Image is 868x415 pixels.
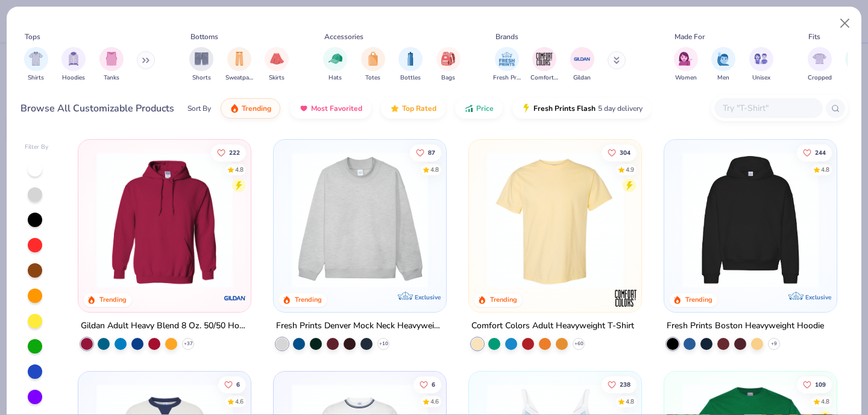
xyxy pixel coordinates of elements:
img: 01756b78-01f6-4cc6-8d8a-3c30c1a0c8ac [90,152,239,288]
button: filter button [711,47,735,83]
img: Unisex Image [754,52,768,66]
div: 4.9 [626,165,634,174]
span: Exclusive [805,293,831,301]
span: Totes [365,73,380,83]
span: Unisex [752,73,770,83]
span: Comfort Colors [530,73,558,83]
div: 4.6 [430,397,439,406]
button: Like [414,376,441,393]
div: filter for Shorts [189,47,213,83]
span: Exclusive [415,293,441,301]
div: filter for Tanks [99,47,124,83]
span: Hats [329,73,342,83]
button: filter button [530,47,558,83]
button: filter button [225,47,253,83]
span: 6 [237,381,241,387]
img: Hoodies Image [67,52,80,66]
img: Comfort Colors Image [535,50,553,68]
div: Accessories [324,31,363,42]
span: Fresh Prints Flash [533,104,596,113]
span: Shorts [192,73,211,83]
button: filter button [808,47,832,83]
img: Gildan logo [223,286,247,310]
span: Bottles [400,73,421,83]
img: Shirts Image [29,52,43,66]
div: filter for Gildan [570,47,594,83]
img: Tanks Image [105,52,118,66]
button: Like [602,144,637,161]
img: TopRated.gif [390,104,400,113]
button: filter button [265,47,289,83]
span: 109 [815,381,826,387]
button: filter button [570,47,594,83]
div: Browse All Customizable Products [20,101,174,116]
img: Cropped Image [813,52,826,66]
div: filter for Bottles [398,47,423,83]
span: Sweatpants [225,73,253,83]
span: + 60 [574,340,583,348]
div: Fits [808,31,820,42]
div: filter for Hoodies [61,47,86,83]
button: filter button [24,47,48,83]
span: Cropped [808,73,832,83]
div: filter for Unisex [749,47,773,83]
button: Price [455,98,503,119]
img: Men Image [717,52,730,66]
img: flash.gif [521,104,531,113]
button: Most Favorited [290,98,371,119]
span: Hoodies [62,73,85,83]
div: filter for Hats [323,47,347,83]
button: Like [602,376,637,393]
span: Skirts [269,73,285,83]
div: filter for Comfort Colors [530,47,558,83]
button: Like [797,144,832,161]
span: Shirts [28,73,44,83]
div: filter for Skirts [265,47,289,83]
button: Close [834,12,857,35]
div: Brands [495,31,518,42]
button: Trending [221,98,280,119]
button: Like [212,144,247,161]
button: Like [797,376,832,393]
div: Bottoms [190,31,218,42]
div: Made For [675,31,705,42]
div: 4.8 [626,397,634,406]
img: Bags Image [441,52,454,66]
div: filter for Sweatpants [225,47,253,83]
img: Hats Image [329,52,342,66]
div: 4.8 [430,165,439,174]
div: 4.8 [236,165,244,174]
img: Totes Image [366,52,380,66]
img: Gildan Image [573,50,591,68]
div: filter for Fresh Prints [493,47,521,83]
button: Top Rated [381,98,445,119]
div: Comfort Colors Adult Heavyweight T-Shirt [471,319,634,334]
span: Men [717,73,729,83]
div: Fresh Prints Denver Mock Neck Heavyweight Sweatshirt [276,319,444,334]
div: filter for Women [674,47,698,83]
img: Women Image [679,52,693,66]
div: Filter By [25,143,49,152]
img: Bottles Image [404,52,417,66]
div: Sort By [187,103,211,114]
span: + 37 [184,340,193,348]
span: Women [675,73,697,83]
div: Tops [25,31,40,42]
img: a90f7c54-8796-4cb2-9d6e-4e9644cfe0fe [434,152,582,288]
span: + 10 [379,340,388,348]
span: 5 day delivery [598,102,643,116]
div: 4.8 [821,397,829,406]
span: Top Rated [402,104,436,113]
button: filter button [323,47,347,83]
span: Price [476,104,494,113]
span: 304 [620,149,631,155]
span: Bags [441,73,455,83]
button: filter button [749,47,773,83]
input: Try "T-Shirt" [722,101,814,115]
div: filter for Totes [361,47,385,83]
button: Like [219,376,247,393]
img: Fresh Prints Image [498,50,516,68]
span: 222 [230,149,241,155]
img: 91acfc32-fd48-4d6b-bdad-a4c1a30ac3fc [676,152,825,288]
div: filter for Men [711,47,735,83]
